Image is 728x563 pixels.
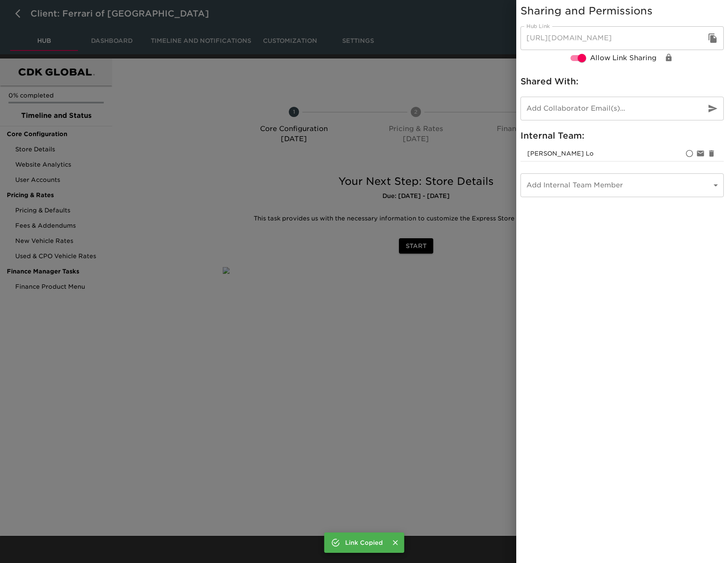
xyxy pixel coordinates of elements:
[706,148,717,159] div: Remove kevin.lo@roadster.com
[590,53,656,63] span: Allow Link Sharing
[520,129,724,142] h6: Internal Team:
[684,148,695,159] div: Set as primay account owner
[520,4,724,18] h5: Sharing and Permissions
[527,150,594,157] span: kevin.lo@roadster.com
[520,75,724,88] h6: Shared With:
[520,173,724,197] div: ​
[345,535,383,550] div: Link Copied
[695,148,706,159] div: Disable notifications for kevin.lo@roadster.com
[390,537,401,548] button: Close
